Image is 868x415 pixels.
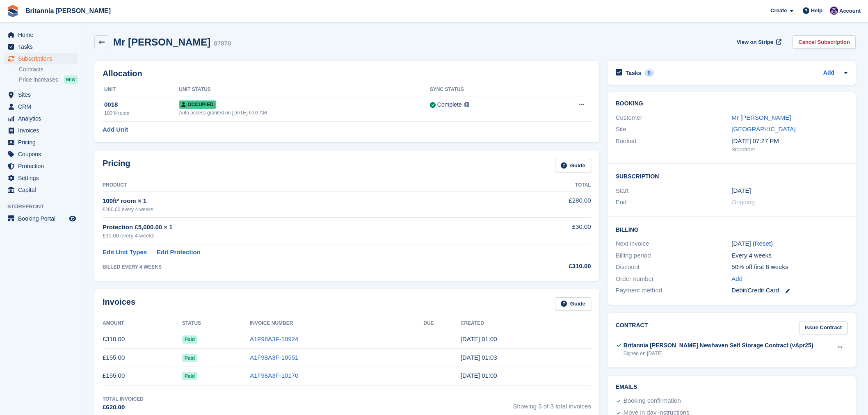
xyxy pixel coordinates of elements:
div: Debit/Credit Card [731,286,847,295]
span: View on Stripe [737,38,773,46]
h2: Allocation [103,69,591,78]
a: menu [4,160,78,172]
h2: Billing [616,225,847,233]
div: Storefront [731,146,847,154]
td: £30.00 [500,218,591,244]
span: Home [18,29,67,41]
div: £310.00 [500,262,591,271]
div: Payment method [616,286,732,295]
span: Help [811,7,822,15]
h2: Pricing [103,159,130,172]
h2: Mr [PERSON_NAME] [113,36,210,48]
a: menu [4,53,78,64]
div: Billing period [616,251,732,260]
a: menu [4,213,78,224]
a: Price increases NEW [19,75,78,84]
a: menu [4,172,78,184]
th: Total [500,179,591,192]
div: Booked [616,137,732,154]
a: Guide [555,297,591,311]
span: Occupied [179,100,216,109]
img: icon-info-grey-7440780725fd019a000dd9b08b2336e03edf1995a4989e88bcd33f0948082b44.svg [464,102,469,107]
td: £310.00 [103,330,182,349]
a: menu [4,137,78,148]
a: Add Unit [103,125,128,135]
span: Storefront [7,203,82,211]
div: [DATE] 07:27 PM [731,137,847,146]
div: Every 4 weeks [731,251,847,260]
div: [DATE] ( ) [731,239,847,249]
div: NEW [64,75,78,84]
span: Paid [182,372,197,380]
time: 2025-07-25 00:00:08 UTC [461,335,497,342]
span: Paid [182,354,197,362]
div: Booking confirmation [624,396,681,406]
a: A1F98A3F-10551 [250,354,298,361]
span: Price increases [19,76,58,84]
h2: Booking [616,100,847,107]
span: Protection [18,160,67,172]
span: Tasks [18,41,67,52]
a: Mr [PERSON_NAME] [731,114,791,121]
th: Created [461,317,591,330]
th: Amount [103,317,182,330]
a: Add [731,274,742,284]
a: Reset [755,240,771,247]
span: CRM [18,101,67,112]
span: Showing 3 of 3 total invoices [513,395,591,412]
th: Sync Status [430,83,542,96]
a: Preview store [68,214,78,223]
span: Coupons [18,148,67,160]
a: Contracts [19,66,78,73]
div: Site [616,125,732,134]
span: Settings [18,172,67,184]
th: Unit [103,83,179,96]
a: Add [823,68,834,78]
a: A1F98A3F-10924 [250,335,298,342]
div: Protection £5,000.00 × 1 [103,223,500,232]
th: Invoice Number [250,317,423,330]
img: stora-icon-8386f47178a22dfd0bd8f6a31ec36ba5ce8667c1dd55bd0f319d3a0aa187defe.svg [7,5,19,17]
div: £30.00 every 4 weeks [103,232,500,240]
h2: Emails [616,384,847,390]
div: 87878 [214,39,231,48]
span: Account [839,7,861,15]
th: Product [103,179,500,192]
div: Order number [616,274,732,284]
span: Ongoing [731,198,755,205]
h2: Subscription [616,172,847,180]
a: Cancel Subscription [793,35,856,49]
div: Auto access granted on [DATE] 6:03 AM [179,109,430,116]
div: Start [616,186,732,196]
time: 2025-05-30 00:00:00 UTC [731,186,751,196]
a: menu [4,148,78,160]
a: menu [4,89,78,100]
a: [GEOGRAPHIC_DATA] [731,125,795,132]
div: 50% off first 8 weeks [731,262,847,272]
span: Capital [18,184,67,196]
div: BILLED EVERY 4 WEEKS [103,263,500,271]
h2: Tasks [626,69,642,77]
span: Paid [182,335,197,344]
div: Complete [437,100,462,109]
div: Customer [616,113,732,123]
time: 2025-05-30 00:00:35 UTC [461,372,497,379]
div: End [616,198,732,207]
a: menu [4,41,78,52]
a: Britannia [PERSON_NAME] [22,4,114,18]
h2: Invoices [103,297,135,311]
a: menu [4,184,78,196]
a: menu [4,101,78,112]
a: menu [4,29,78,41]
span: Create [770,7,787,15]
a: menu [4,125,78,136]
th: Due [423,317,461,330]
span: Invoices [18,125,67,136]
a: View on Stripe [733,35,783,49]
div: Britannia [PERSON_NAME] Newhaven Self Storage Contract (vApr25) [624,341,813,350]
td: £155.00 [103,349,182,367]
div: 0 [644,69,654,77]
a: A1F98A3F-10170 [250,372,298,379]
div: Total Invoiced [103,395,144,403]
td: £155.00 [103,367,182,385]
